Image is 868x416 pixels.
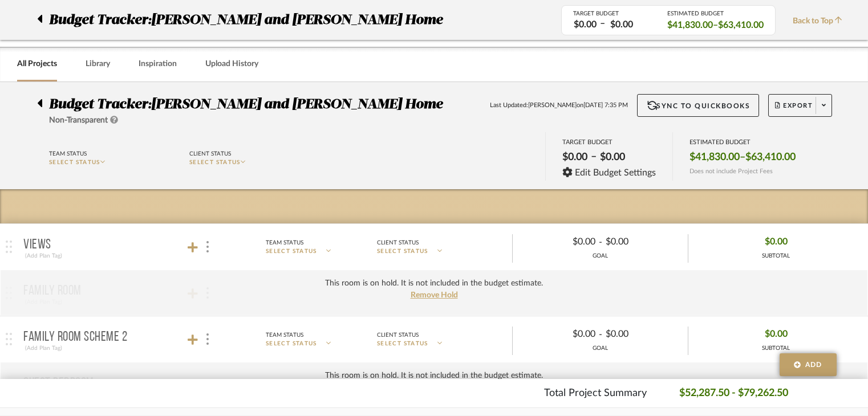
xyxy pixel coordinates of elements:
[377,330,419,340] div: Client Status
[23,343,64,353] div: (Add Plan Tag)
[205,56,258,72] a: Upload History
[266,247,317,256] span: SELECT STATUS
[513,252,688,260] div: GOAL
[740,151,745,164] span: –
[49,97,151,111] span: Budget Tracker:
[667,19,713,31] span: $41,830.00
[597,148,628,167] div: $0.00
[689,168,773,175] span: Does not include Project Fees
[266,238,303,248] div: Team Status
[577,101,583,111] span: on
[151,97,443,111] span: [PERSON_NAME] and [PERSON_NAME] Home
[23,251,64,261] div: (Add Plan Tag)
[573,10,650,17] div: TARGET BUDGET
[325,278,543,289] div: This room is on hold. It is not included in the budget estimate.
[490,101,528,111] span: Last Updated:
[765,233,788,251] span: $0.00
[17,56,57,72] a: All Projects
[266,330,303,340] div: Team Status
[206,241,209,252] img: 3dots-v.svg
[583,101,628,111] span: [DATE] 7:35 PM
[377,247,428,256] span: SELECT STATUS
[151,10,448,30] p: [PERSON_NAME] and [PERSON_NAME] Home
[689,151,740,164] span: $41,830.00
[411,291,458,299] span: Remove Hold
[599,328,602,341] span: -
[528,101,577,111] span: [PERSON_NAME]
[780,353,837,376] button: Add
[206,333,209,345] img: 3dots-v.svg
[591,150,597,167] span: –
[23,331,127,344] p: Family Room Scheme 2
[575,168,656,178] span: Edit Budget Settings
[765,325,788,343] span: $0.00
[562,138,656,146] div: TARGET BUDGET
[377,238,419,248] div: Client Status
[637,94,760,117] button: Sync to QuickBooks
[49,10,151,30] span: Budget Tracker:
[49,116,108,124] span: Non-Transparent
[544,386,647,401] p: Total Project Summary
[189,149,231,159] div: Client Status
[775,101,813,119] span: Export
[607,18,636,31] div: $0.00
[139,56,177,72] a: Inspiration
[713,19,718,31] span: –
[768,94,832,117] button: Export
[6,240,12,253] img: grip.svg
[49,149,87,159] div: Team Status
[377,340,428,348] span: SELECT STATUS
[325,370,543,382] div: This room is on hold. It is not included in the budget estimate.
[86,56,110,72] a: Library
[189,160,241,165] span: SELECT STATUS
[23,238,51,252] p: Views
[793,15,848,27] span: Back to Top
[602,233,679,251] div: $0.00
[513,344,688,353] div: GOAL
[762,344,790,353] div: SUBTOTAL
[689,138,796,146] div: ESTIMATED BUDGET
[745,151,796,164] span: $63,410.00
[805,360,822,370] span: Add
[718,19,764,31] span: $63,410.00
[602,325,679,343] div: $0.00
[762,252,790,260] div: SUBTOTAL
[679,386,788,401] p: $52,287.50 - $79,262.50
[266,340,317,348] span: SELECT STATUS
[49,160,100,165] span: SELECT STATUS
[522,233,599,251] div: $0.00
[559,148,591,167] div: $0.00
[6,333,12,345] img: grip.svg
[570,18,600,31] div: $0.00
[667,10,764,17] div: ESTIMATED BUDGET
[600,17,605,31] span: –
[522,325,599,343] div: $0.00
[599,235,602,249] span: -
